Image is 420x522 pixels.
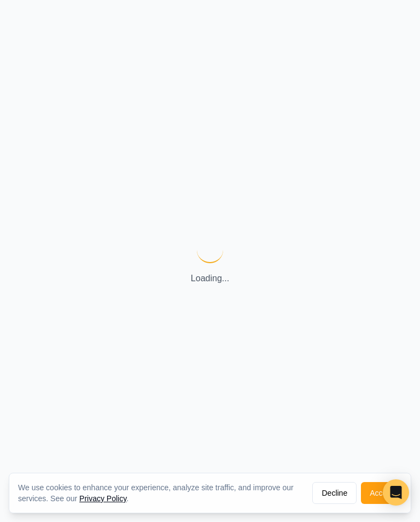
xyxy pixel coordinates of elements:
[191,272,229,285] p: Loading...
[361,482,402,504] button: Accept
[383,479,409,506] div: Open Intercom Messenger
[18,482,304,504] div: We use cookies to enhance your experience, analyze site traffic, and improve our services. See our .
[312,482,357,504] button: Decline
[79,494,126,503] a: Privacy Policy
